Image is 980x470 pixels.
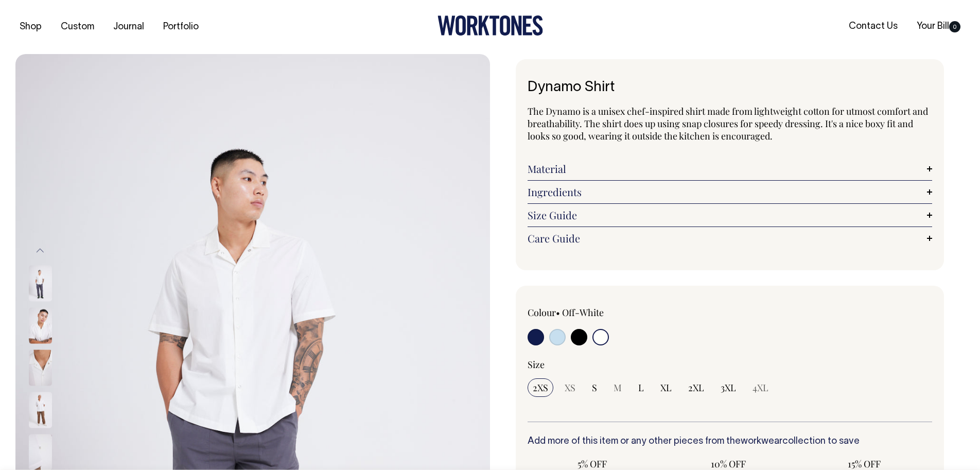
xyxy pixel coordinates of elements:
input: XS [559,378,581,397]
a: Your Bill0 [913,18,965,35]
span: The Dynamo is a unisex chef-inspired shirt made from lightweight cotton for utmost comfort and br... [528,105,928,142]
a: Material [528,163,932,175]
a: Custom [57,19,98,36]
h6: Add more of this item or any other pieces from the collection to save [528,437,932,447]
input: S [587,378,602,397]
img: off-white [29,265,52,301]
input: L [633,378,649,397]
span: XS [565,381,575,394]
button: Previous [32,239,48,263]
div: Colour [528,306,689,319]
span: 10% OFF [669,458,788,470]
span: 4XL [752,381,768,394]
input: XL [655,378,677,397]
a: Journal [109,19,148,36]
div: Size [528,358,932,371]
span: 0 [949,21,960,32]
a: Care Guide [528,232,932,245]
img: off-white [29,307,52,343]
span: 15% OFF [804,458,924,470]
a: Ingredients [528,186,932,198]
span: L [638,381,644,394]
span: S [592,381,597,394]
a: Size Guide [528,209,932,221]
span: 5% OFF [533,458,652,470]
input: M [608,378,627,397]
a: workwear [741,437,782,446]
input: 3XL [715,378,741,397]
a: Portfolio [159,19,203,36]
img: off-white [29,392,52,428]
span: M [614,381,622,394]
input: 2XL [683,378,709,397]
span: 2XL [688,381,704,394]
span: • [556,306,560,319]
a: Shop [15,19,46,36]
label: Off-White [562,306,604,319]
img: off-white [29,434,52,470]
h1: Dynamo Shirt [528,80,932,96]
input: 2XS [528,378,553,397]
a: Contact Us [845,18,902,35]
span: XL [660,381,672,394]
img: off-white [29,350,52,386]
input: 4XL [747,378,774,397]
span: 3XL [721,381,736,394]
span: 2XS [533,381,548,394]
